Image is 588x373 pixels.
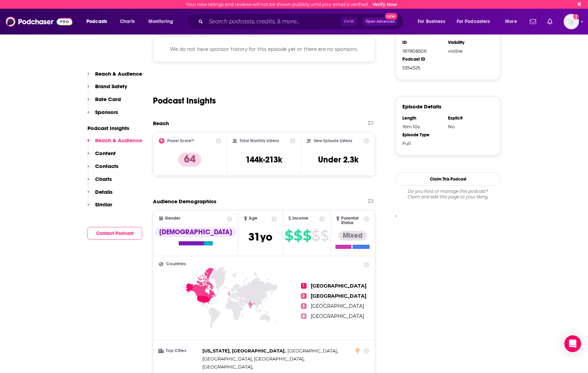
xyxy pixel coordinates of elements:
div: 5354525 [402,65,443,70]
h2: Reach [153,120,169,127]
p: Charts [95,176,112,182]
h2: Audience Demographics [153,198,216,205]
span: [US_STATE], [GEOGRAPHIC_DATA] [202,348,285,353]
div: ID [402,40,443,45]
button: Contact Podcast [87,227,142,240]
button: open menu [82,16,116,27]
span: [GEOGRAPHIC_DATA] [311,313,364,319]
button: open menu [413,16,454,27]
h2: Total Monthly Listens [240,138,279,143]
button: Similar [87,201,112,214]
p: Content [95,150,116,157]
button: Reach & Audience [87,137,142,150]
p: Sponsors [95,109,118,115]
button: Sponsors [87,109,118,122]
div: 16m 10s [402,124,443,129]
span: 2 [301,293,307,299]
span: 31 yo [248,230,272,244]
span: Charts [120,17,135,26]
h3: Under 2.3k [318,154,358,165]
span: $ [320,230,328,241]
span: [GEOGRAPHIC_DATA] [311,303,364,309]
div: 187808506 [402,48,443,54]
button: Details [87,189,113,201]
button: Content [87,150,116,163]
button: Open AdvancedNew [363,17,398,26]
span: , [287,347,338,355]
button: open menu [144,16,182,27]
span: $ [294,230,302,241]
div: Visibility [448,40,489,45]
span: 4 [301,313,307,319]
button: open menu [500,16,526,27]
button: Show profile menu [564,14,579,29]
input: Search podcasts, credits, & more... [206,16,341,27]
button: Rate Card [87,96,121,109]
span: Podcasts [86,17,107,26]
span: For Podcasters [457,17,490,26]
span: $ [285,230,293,241]
button: open menu [452,16,500,27]
p: Brand Safety [95,83,127,90]
span: More [505,17,517,26]
div: Explicit [448,115,489,121]
p: 64 [178,153,201,167]
button: Reach & Audience [87,70,142,83]
span: 3 [301,303,307,309]
button: Claim This Podcast [396,172,500,186]
svg: Email not verified [573,14,579,20]
span: New [385,13,397,20]
span: Do you host or manage this podcast? [396,189,500,194]
button: Contacts [87,163,118,176]
h2: Podcast Insights [153,96,216,106]
span: Countries [166,262,186,266]
span: For Business [418,17,445,26]
div: No [448,124,489,129]
h3: Episode Details [402,103,441,110]
div: Claim and edit this page to your liking. [396,189,500,200]
span: [GEOGRAPHIC_DATA] [202,364,252,370]
h2: New Episode Listens [314,138,352,143]
img: User Profile [564,14,579,29]
a: Verify Now [372,2,397,7]
div: visible [448,48,489,54]
span: $ [312,230,320,241]
span: Gender [165,216,180,221]
a: Show notifications dropdown [544,16,555,28]
div: Episode Type [402,132,443,138]
div: Your new ratings and reviews will not be shown publicly until your email is verified. [186,2,397,7]
h2: Power Score™ [167,138,194,143]
button: Brand Safety [87,83,127,96]
div: Full [402,140,443,146]
div: Open Intercom Messenger [564,335,581,352]
button: Charts [87,176,112,189]
span: Parental Status [341,216,363,225]
span: [GEOGRAPHIC_DATA] [311,293,366,299]
h3: Top Cities [159,349,200,353]
p: Details [95,189,113,195]
span: Age [249,216,257,221]
span: Monitoring [148,17,173,26]
a: Charts [115,16,139,27]
img: Podchaser - Follow, Share and Rate Podcasts [6,15,72,28]
div: Mixed [339,231,367,241]
span: $ [303,230,311,241]
a: Show notifications dropdown [527,16,539,28]
span: Logged in as Citichaser [564,14,579,29]
p: Reach & Audience [95,137,142,144]
div: Search podcasts, credits, & more... [193,14,410,30]
p: Podcast Insights [87,125,142,131]
span: Ctrl K [341,17,357,26]
span: Income [292,216,308,221]
span: [GEOGRAPHIC_DATA] [311,283,366,289]
p: Similar [95,201,112,208]
div: Podcast ID [402,56,443,62]
p: We do not have sponsor history for this episode yet or there are no sponsors. [162,45,366,53]
p: Reach & Audience [95,70,142,77]
p: Contacts [95,163,118,169]
span: , [202,355,304,363]
p: Rate Card [95,96,121,102]
div: Length [402,115,443,121]
h3: 144k-213k [246,154,282,165]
